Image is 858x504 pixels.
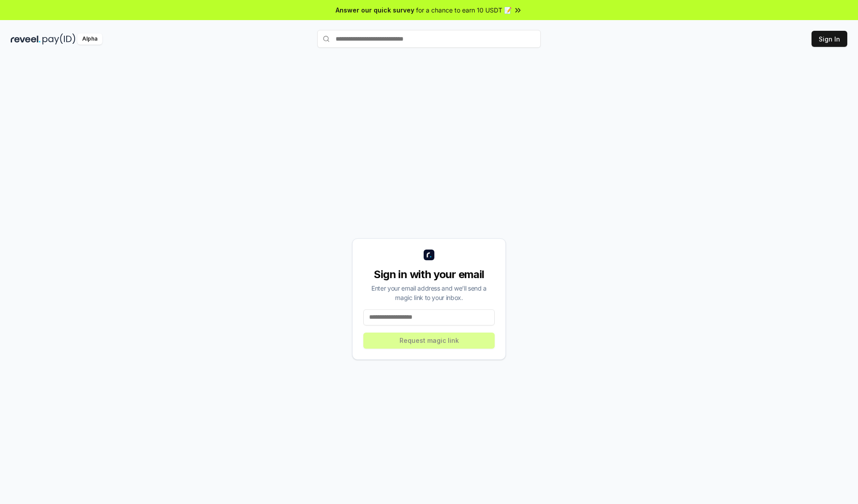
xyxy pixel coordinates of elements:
img: logo_small [424,250,434,260]
div: Alpha [77,33,102,45]
div: Sign in with your email [363,267,495,282]
span: Answer our quick survey [336,5,414,15]
img: pay_id [42,33,76,45]
img: reveel_dark [11,33,41,45]
span: for a chance to earn 10 USDT 📝 [416,5,512,15]
button: Sign In [812,31,847,47]
div: Enter your email address and we’ll send a magic link to your inbox. [363,283,495,302]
